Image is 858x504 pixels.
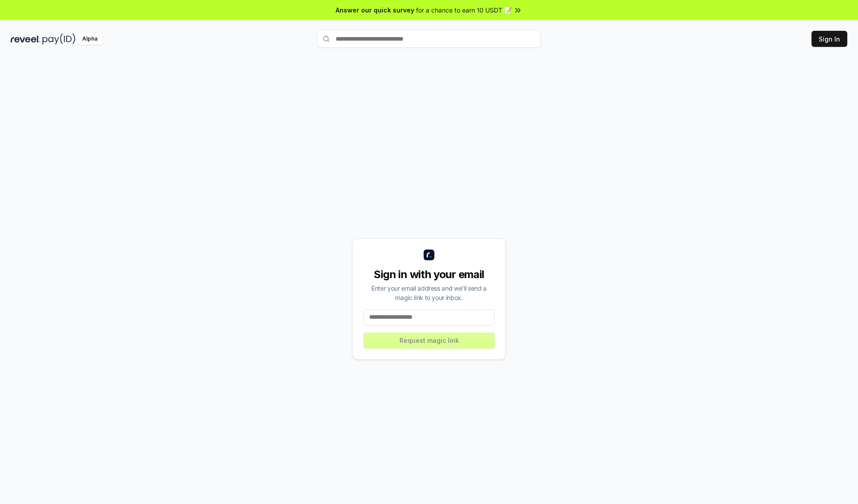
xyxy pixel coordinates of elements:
span: Answer our quick survey [336,5,414,15]
img: logo_small [424,250,434,260]
span: for a chance to earn 10 USDT 📝 [416,5,512,15]
div: Alpha [77,33,102,45]
div: Enter your email address and we’ll send a magic link to your inbox. [363,283,495,302]
div: Sign in with your email [363,267,495,282]
img: pay_id [42,33,76,45]
img: reveel_dark [11,33,41,45]
button: Sign In [812,31,847,47]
